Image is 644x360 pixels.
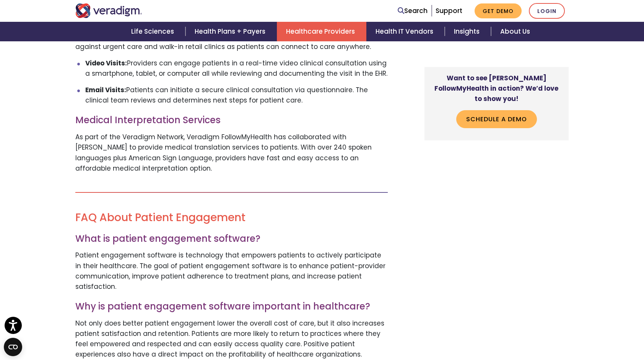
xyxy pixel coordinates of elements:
a: Insights [445,22,491,41]
a: About Us [491,22,539,41]
h2: FAQ About Patient Engagement [75,211,388,224]
iframe: Drift Chat Widget [497,305,635,351]
a: Healthcare Providers [277,22,366,41]
p: As part of the Veradigm Network, Veradigm FollowMyHealth has collaborated with [PERSON_NAME] to p... [75,132,388,174]
a: Health Plans + Payers [185,22,277,41]
strong: Video Visits: [85,59,127,68]
button: Open CMP widget [4,338,22,356]
h3: Medical Interpretation Services [75,115,388,126]
h3: What is patient engagement software? [75,233,388,244]
a: Support [436,6,462,15]
p: Providers can engage patients in a real-time video clinical consultation using a smartphone, tabl... [85,58,388,79]
p: Patients can initiate a secure clinical consultation via questionnaire. The clinical team reviews... [85,85,388,106]
a: Schedule a Demo [456,111,537,128]
a: Health IT Vendors [366,22,445,41]
a: Life Sciences [122,22,185,41]
p: Not only does better patient engagement lower the overall cost of care, but it also increases pat... [75,318,388,360]
p: Patient engagement software is technology that empowers patients to actively participate in their... [75,250,388,292]
img: Veradigm logo [75,3,142,18]
strong: Want to see [PERSON_NAME] FollowMyHealth in action? We’d love to show you! [434,73,558,103]
a: Get Demo [475,3,522,18]
a: Search [398,6,428,16]
strong: Email Visits: [85,85,126,94]
a: Login [529,3,565,19]
h3: Why is patient engagement software important in healthcare? [75,301,388,312]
